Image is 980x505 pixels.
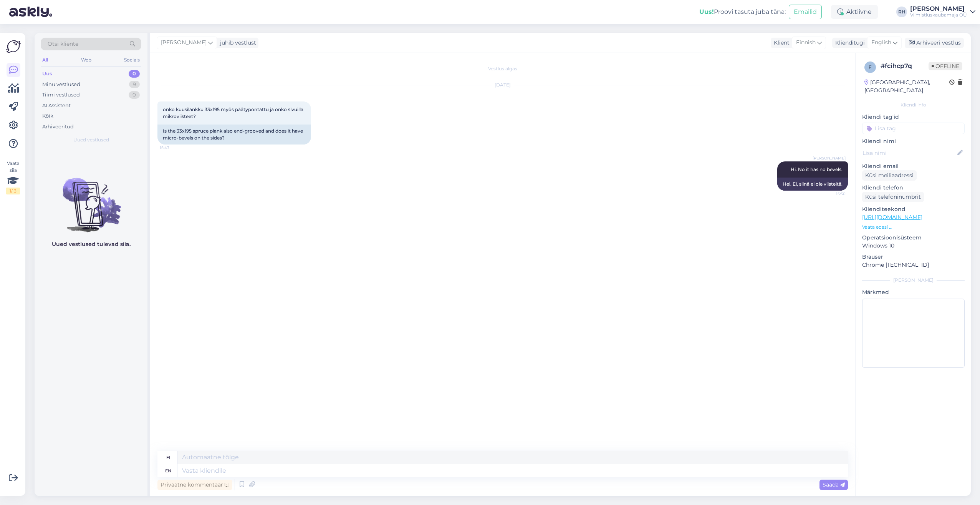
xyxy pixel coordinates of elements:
[862,162,965,170] p: Kliendi email
[217,39,256,47] div: juhib vestlust
[862,224,965,231] p: Vaata edasi ...
[862,113,965,121] p: Kliendi tag'id
[862,205,965,213] p: Klienditeekond
[777,178,848,191] div: Hei. Ei, siinä ei ole viisteitä.
[831,5,878,19] div: Aktiivne
[160,145,189,151] span: 15:43
[862,184,965,192] p: Kliendi telefon
[42,70,52,78] div: Uus
[122,55,141,65] div: Socials
[79,55,93,65] div: Web
[161,38,207,47] span: [PERSON_NAME]
[157,81,848,88] div: [DATE]
[41,55,50,65] div: All
[813,155,846,161] span: [PERSON_NAME]
[862,192,924,202] div: Küsi telefoninumbrit
[864,78,949,95] div: [GEOGRAPHIC_DATA], [GEOGRAPHIC_DATA]
[862,288,965,296] p: Märkmed
[862,234,965,242] p: Operatsioonisüsteem
[42,91,80,99] div: Tiimi vestlused
[165,464,171,477] div: en
[789,5,822,19] button: Emailid
[129,81,140,88] div: 9
[129,70,140,78] div: 0
[871,38,891,47] span: English
[42,123,74,131] div: Arhiveeritud
[881,61,929,71] div: # fcihcp7q
[862,123,965,134] input: Lisa tag
[129,91,140,99] div: 0
[817,191,846,197] span: 15:50
[862,277,965,284] div: [PERSON_NAME]
[6,188,20,194] div: 1 / 3
[910,6,975,18] a: [PERSON_NAME]Viimistluskaubamaja OÜ
[157,65,848,72] div: Vestlus algas
[910,6,967,12] div: [PERSON_NAME]
[35,164,147,233] img: No chats
[42,102,71,110] div: AI Assistent
[823,481,845,488] span: Saada
[862,149,956,157] input: Lisa nimi
[910,12,967,18] div: Viimistluskaubamaja OÜ
[42,112,53,120] div: Kõik
[157,125,311,145] div: Is the 33x195 spruce plank also end-grooved and does it have micro-bevels on the sides?
[862,214,922,221] a: [URL][DOMAIN_NAME]
[929,62,962,70] span: Offline
[157,480,232,490] div: Privaatne kommentaar
[166,451,170,464] div: fi
[862,261,965,269] p: Chrome [TECHNICAL_ID]
[163,106,305,119] span: onko kuusilankku 33x195 myös päätypontattu ja onko sivuilla mikroviisteet?
[791,166,843,172] span: Hi. No it has no bevels.
[42,81,80,88] div: Minu vestlused
[52,240,131,248] p: Uued vestlused tulevad siia.
[862,170,917,181] div: Küsi meiliaadressi
[896,7,907,17] div: RH
[771,39,790,47] div: Klient
[862,101,965,108] div: Kliendi info
[832,39,865,47] div: Klienditugi
[699,7,786,17] div: Proovi tasuta juba täna:
[48,40,78,48] span: Otsi kliente
[869,64,872,70] span: f
[862,253,965,261] p: Brauser
[6,39,21,54] img: Askly Logo
[862,137,965,145] p: Kliendi nimi
[699,8,714,15] b: Uus!
[796,38,816,47] span: Finnish
[862,242,965,250] p: Windows 10
[905,38,964,48] div: Arhiveeri vestlus
[73,136,109,143] span: Uued vestlused
[6,160,20,194] div: Vaata siia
